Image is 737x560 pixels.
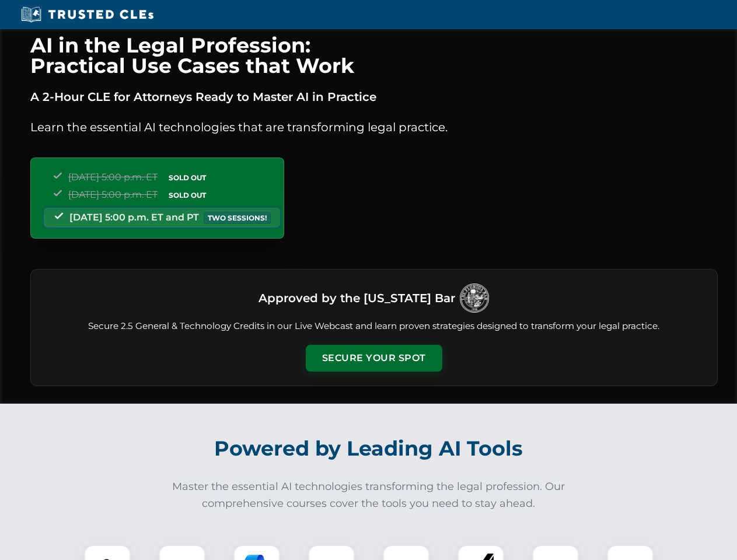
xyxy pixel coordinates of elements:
p: A 2-Hour CLE for Attorneys Ready to Master AI in Practice [30,87,718,106]
span: SOLD OUT [165,189,210,201]
img: Trusted CLEs [18,6,157,23]
img: Logo [460,283,489,313]
p: Secure 2.5 General & Technology Credits in our Live Webcast and learn proven strategies designed ... [45,320,703,333]
span: [DATE] 5:00 p.m. ET [68,171,158,183]
h1: AI in the Legal Profession: Practical Use Cases that Work [30,35,718,76]
button: Secure Your Spot [306,345,442,372]
h3: Approved by the [US_STATE] Bar [259,288,455,309]
p: Learn the essential AI technologies that are transforming legal practice. [30,118,718,136]
h2: Powered by Leading AI Tools [46,428,692,469]
span: [DATE] 5:00 p.m. ET [68,189,158,200]
span: SOLD OUT [165,171,210,184]
p: Master the essential AI technologies transforming the legal profession. Our comprehensive courses... [165,478,573,512]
